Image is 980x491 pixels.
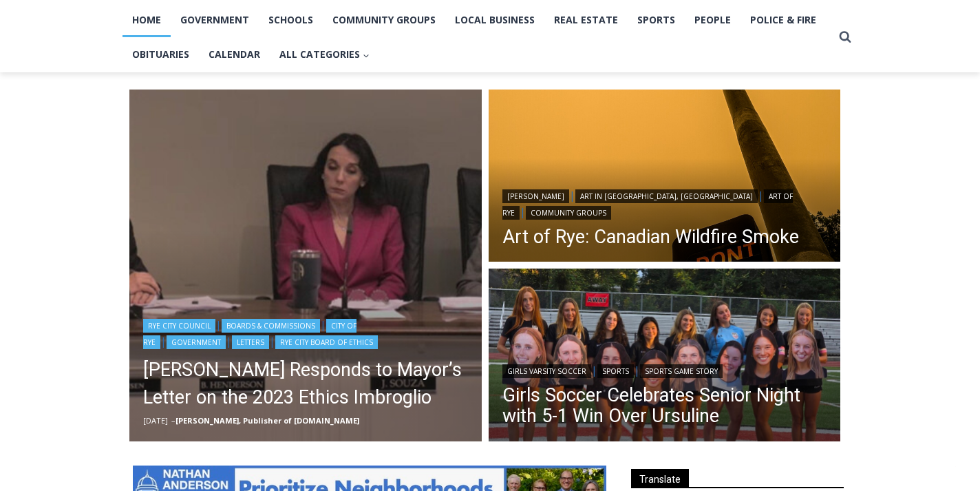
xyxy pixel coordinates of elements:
[143,319,215,333] a: Rye City Council
[631,469,689,488] span: Translate
[640,364,723,378] a: Sports Game Story
[489,90,841,266] img: [PHOTO: Canadian Wildfire Smoke. Few ventured out unmasked as the skies turned an eerie orange in...
[502,362,827,378] div: | |
[502,189,569,203] a: [PERSON_NAME]
[171,3,259,37] a: Government
[628,3,685,37] a: Sports
[122,3,171,37] a: Home
[685,3,741,37] a: People
[143,356,468,411] a: [PERSON_NAME] Responds to Mayor’s Letter on the 2023 Ethics Imbroglio
[167,335,226,349] a: Government
[526,206,611,220] a: Community Groups
[122,37,199,72] a: Obituaries
[232,335,269,349] a: Letters
[348,1,650,134] div: "[PERSON_NAME] and I covered the [DATE] Parade, which was a really eye opening experience as I ha...
[323,3,445,37] a: Community Groups
[502,385,827,426] a: Girls Soccer Celebrates Senior Night with 5-1 Win Over Ursuline
[122,3,833,72] nav: Primary Navigation
[544,3,628,37] a: Real Estate
[259,3,323,37] a: Schools
[129,90,482,442] img: (PHOTO: Councilmembers Bill Henderson, Julie Souza and Mayor Josh Cohn during the City Council me...
[597,364,634,378] a: Sports
[331,134,667,171] a: Intern @ [DOMAIN_NAME]
[171,415,175,426] span: –
[199,37,270,72] a: Calendar
[502,189,793,220] a: Art of Rye
[143,415,168,426] time: [DATE]
[502,187,827,220] div: | | |
[275,335,378,349] a: Rye City Board of Ethics
[833,25,857,50] button: View Search Form
[129,90,482,442] a: Read More Henderson Responds to Mayor’s Letter on the 2023 Ethics Imbroglio
[489,269,841,445] img: (PHOTO: The 2025 Rye Girls Soccer seniors. L to R: Parker Calhoun, Claire Curran, Alessia MacKinn...
[175,415,359,426] a: [PERSON_NAME], Publisher of [DOMAIN_NAME]
[489,90,841,266] a: Read More Art of Rye: Canadian Wildfire Smoke
[143,316,468,349] div: | | | | |
[502,364,591,378] a: Girls Varsity Soccer
[360,137,638,168] span: Intern @ [DOMAIN_NAME]
[222,319,320,333] a: Boards & Commissions
[489,269,841,445] a: Read More Girls Soccer Celebrates Senior Night with 5-1 Win Over Ursuline
[270,37,379,72] button: Child menu of All Categories
[575,189,758,203] a: Art in [GEOGRAPHIC_DATA], [GEOGRAPHIC_DATA]
[502,227,827,247] a: Art of Rye: Canadian Wildfire Smoke
[741,3,826,37] a: Police & Fire
[445,3,544,37] a: Local Business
